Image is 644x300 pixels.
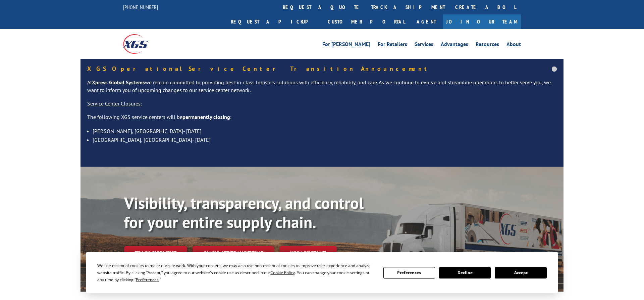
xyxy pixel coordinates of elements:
p: At we remain committed to providing best-in-class logistics solutions with efficiency, reliabilit... [87,79,557,100]
a: Customer Portal [323,14,410,29]
a: Agent [410,14,443,29]
a: About [506,42,521,49]
li: [PERSON_NAME], [GEOGRAPHIC_DATA]- [DATE] [93,127,557,135]
button: Decline [439,267,491,278]
a: Resources [476,42,499,49]
h5: XGS Operational Service Center Transition Announcement [87,66,557,72]
strong: permanently closing [182,114,230,120]
a: XGS ASSISTANT [279,246,337,260]
a: Advantages [441,42,468,49]
strong: Xpress Global Systems [92,79,145,86]
a: [PHONE_NUMBER] [123,4,158,10]
a: Services [415,42,433,49]
button: Preferences [383,267,435,278]
li: [GEOGRAPHIC_DATA], [GEOGRAPHIC_DATA]- [DATE] [93,135,557,144]
button: Accept [495,267,546,278]
span: Cookie Policy [270,270,295,275]
a: Join Our Team [443,14,521,29]
a: Request a pickup [226,14,323,29]
b: Visibility, transparency, and control for your entire supply chain. [124,192,364,233]
u: Service Center Closures: [87,100,142,107]
a: For [PERSON_NAME] [322,42,370,49]
div: We use essential cookies to make our site work. With your consent, we may also use non-essential ... [97,262,375,283]
a: Calculate transit time [193,246,274,260]
span: Preferences [136,277,159,283]
div: Cookie Consent Prompt [86,252,558,293]
p: The following XGS service centers will be : [87,113,557,127]
a: For Retailers [378,42,407,49]
a: Track shipment [124,246,187,260]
